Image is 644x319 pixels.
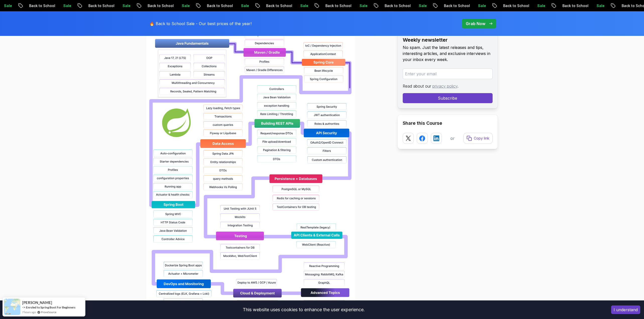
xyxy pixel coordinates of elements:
[149,21,252,27] p: 🔥 Back to School Sale - Our best prices of the year!
[432,84,457,89] a: privacy policy
[403,93,493,103] button: Subscribe
[178,3,194,8] p: Sale
[203,3,237,8] p: Back to School
[84,3,119,8] p: Back to School
[440,3,474,8] p: Back to School
[593,3,609,8] p: Sale
[466,21,485,27] p: Grab Now
[26,305,75,309] a: Enroled to Spring Boot For Beginners
[450,135,455,141] p: or
[415,3,431,8] p: Sale
[119,3,135,8] p: Sale
[403,120,493,127] h2: Share this Course
[22,310,36,314] span: 7 hours ago
[463,133,493,144] button: Copy link
[403,69,493,79] input: Enter your email
[533,3,549,8] p: Sale
[22,305,25,309] span: ->
[356,3,372,8] p: Sale
[611,305,640,314] button: Accept cookies
[22,300,52,305] span: [PERSON_NAME]
[4,304,604,315] div: This website uses cookies to enhance the user experience.
[25,3,59,8] p: Back to School
[381,3,415,8] p: Back to School
[403,36,493,43] h2: Weekly newsletter
[59,3,75,8] p: Sale
[296,3,312,8] p: Sale
[499,3,533,8] p: Back to School
[403,44,493,62] p: No spam. Just the latest releases and tips, interesting articles, and exclusive interviews in you...
[403,83,493,89] p: Read about our .
[41,310,56,314] a: ProveSource
[474,3,490,8] p: Sale
[321,3,356,8] p: Back to School
[558,3,593,8] p: Back to School
[237,3,253,8] p: Sale
[4,299,20,315] img: provesource social proof notification image
[474,136,489,141] p: Copy link
[144,3,178,8] p: Back to School
[262,3,296,8] p: Back to School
